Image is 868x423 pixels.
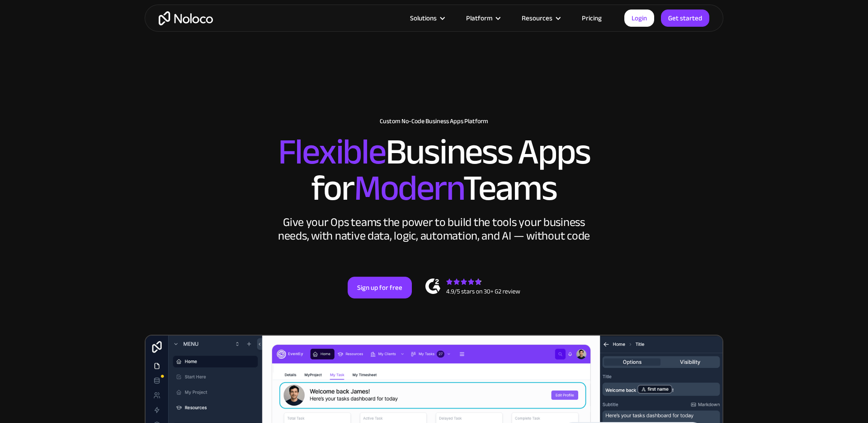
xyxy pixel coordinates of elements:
[455,12,510,24] div: Platform
[466,12,492,24] div: Platform
[276,216,592,243] div: Give your Ops teams the power to build the tools your business needs, with native data, logic, au...
[154,118,714,125] h1: Custom No-Code Business Apps Platform
[661,10,709,27] a: Get started
[159,11,213,25] a: home
[510,12,571,24] div: Resources
[354,154,463,222] span: Modern
[522,12,552,24] div: Resources
[348,277,412,298] a: Sign up for free
[278,118,386,186] span: Flexible
[624,10,654,27] a: Login
[399,12,455,24] div: Solutions
[154,134,714,207] h2: Business Apps for Teams
[571,12,613,24] a: Pricing
[410,12,437,24] div: Solutions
